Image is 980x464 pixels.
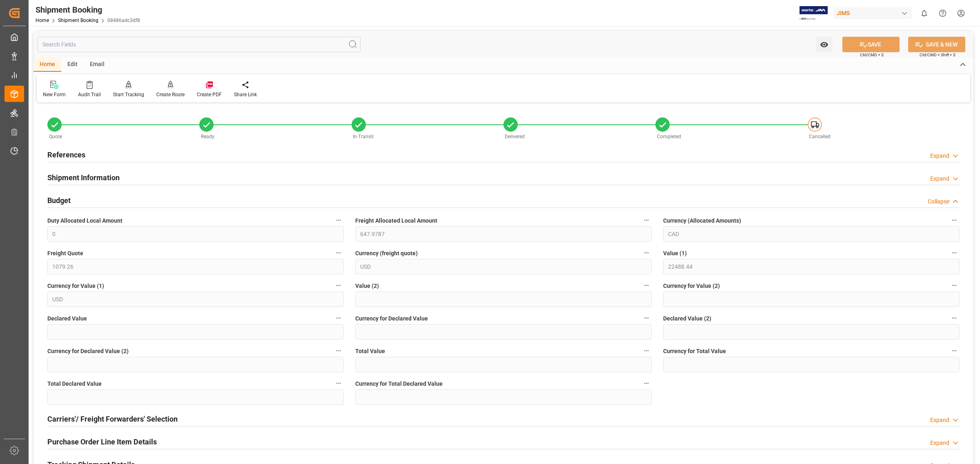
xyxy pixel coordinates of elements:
[641,280,652,291] button: Value (2)
[833,7,912,19] div: JIMS
[36,4,140,16] div: Shipment Booking
[47,380,102,388] span: Total Declared Value
[641,215,652,225] button: Freight Allocated Local Amount
[38,37,361,52] input: Search Fields
[47,413,178,424] h2: Carriers'/ Freight Forwarders' Selection
[47,436,157,447] h2: Purchase Order Line Item Details
[355,282,379,290] span: Value (2)
[928,197,949,206] div: Collapse
[47,217,122,225] span: Duty Allocated Local Amount
[333,378,344,389] button: Total Declared Value
[355,380,443,388] span: Currency for Total Declared Value
[949,345,960,356] button: Currency for Total Value
[842,37,900,52] button: SAVE
[860,52,884,58] span: Ctrl/CMD + S
[47,282,104,290] span: Currency for Value (1)
[333,215,344,225] button: Duty Allocated Local Amount
[930,152,949,160] div: Expand
[908,37,965,52] button: SAVE & NEW
[949,313,960,323] button: Declared Value (2)
[663,347,726,356] span: Currency for Total Value
[156,91,185,98] div: Create Route
[641,247,652,258] button: Currency (freight quote)
[663,249,687,258] span: Value (1)
[355,249,418,258] span: Currency (freight quote)
[47,172,120,183] h2: Shipment Information
[355,314,428,323] span: Currency for Declared Value
[61,58,84,72] div: Edit
[197,91,222,98] div: Create PDF
[33,58,61,72] div: Home
[930,416,949,424] div: Expand
[920,52,955,58] span: Ctrl/CMD + Shift + S
[234,91,257,98] div: Share Link
[949,247,960,258] button: Value (1)
[333,313,344,323] button: Declared Value
[333,280,344,291] button: Currency for Value (1)
[833,5,915,21] button: JIMS
[800,6,828,20] img: Exertis%20JAM%20-%20Email%20Logo.jpg_1722504956.jpg
[47,347,129,356] span: Currency for Declared Value (2)
[915,4,933,22] button: show 0 new notifications
[663,217,741,225] span: Currency (Allocated Amounts)
[353,134,374,139] span: In-Transit
[201,134,214,139] span: Ready
[36,18,49,23] a: Home
[663,314,711,323] span: Declared Value (2)
[47,249,83,258] span: Freight Quote
[505,134,525,139] span: Delivered
[641,313,652,323] button: Currency for Declared Value
[333,247,344,258] button: Freight Quote
[933,4,952,22] button: Help Center
[47,314,87,323] span: Declared Value
[78,91,101,98] div: Audit Trail
[355,347,385,356] span: Total Value
[47,149,85,160] h2: References
[657,134,681,139] span: Completed
[809,134,831,139] span: Cancelled
[113,91,144,98] div: Start Tracking
[641,345,652,356] button: Total Value
[84,58,111,72] div: Email
[355,217,437,225] span: Freight Allocated Local Amount
[333,345,344,356] button: Currency for Declared Value (2)
[930,439,949,447] div: Expand
[949,280,960,291] button: Currency for Value (2)
[930,175,949,183] div: Expand
[641,378,652,389] button: Currency for Total Declared Value
[49,134,62,139] span: Quote
[58,18,98,23] a: Shipment Booking
[43,91,66,98] div: New Form
[663,282,720,290] span: Currency for Value (2)
[816,37,833,52] button: open menu
[47,195,71,206] h2: Budget
[949,215,960,225] button: Currency (Allocated Amounts)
